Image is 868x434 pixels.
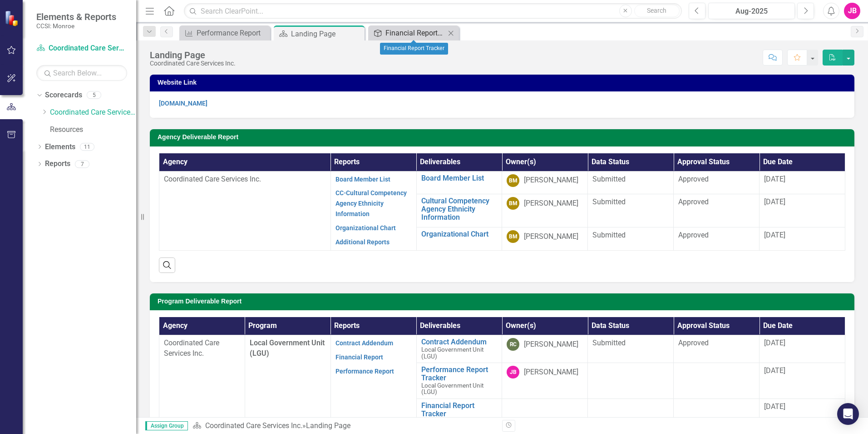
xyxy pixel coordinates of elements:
[50,107,136,118] a: Coordinated Care Services Inc.
[678,175,709,183] span: Approved
[837,403,859,425] div: Open Intercom Messenger
[158,298,850,305] h3: Program Deliverable Report
[764,231,785,239] span: [DATE]
[45,159,70,169] a: Reports
[524,198,578,209] div: [PERSON_NAME]
[416,363,502,399] td: Double-Click to Edit Right Click for Context Menu
[184,3,682,19] input: Search ClearPoint...
[634,5,680,17] button: Search
[588,335,674,363] td: Double-Click to Edit
[674,227,759,250] td: Double-Click to Edit
[507,338,519,351] div: RC
[45,90,82,101] a: Scorecards
[150,60,236,67] div: Coordinated Care Services Inc.
[36,11,116,22] span: Elements & Reports
[764,366,785,375] span: [DATE]
[335,339,393,347] a: Contract Addendum
[205,421,302,430] a: Coordinated Care Services Inc.
[380,43,448,55] div: Financial Report Tracker
[80,143,94,151] div: 11
[524,339,578,350] div: [PERSON_NAME]
[524,367,578,378] div: [PERSON_NAME]
[335,353,383,361] a: Financial Report
[416,171,502,194] td: Double-Click to Edit Right Click for Context Menu
[192,421,495,431] div: »
[421,382,483,396] span: Local Government Unit (LGU)
[385,27,445,39] div: Financial Report Tracker
[164,338,240,359] p: Coordinated Care Services Inc.
[708,3,795,19] button: Aug-2025
[678,231,709,239] span: Approved
[844,3,860,19] button: JB
[592,197,626,206] span: Submitted
[764,175,785,183] span: [DATE]
[5,10,20,26] img: ClearPoint Strategy
[50,125,136,135] a: Resources
[182,27,268,39] a: Performance Report
[592,338,626,347] span: Submitted
[507,174,519,187] div: BM
[416,227,502,250] td: Double-Click to Edit Right Click for Context Menu
[524,175,578,186] div: [PERSON_NAME]
[674,171,759,194] td: Double-Click to Edit
[75,160,89,168] div: 7
[524,232,578,242] div: [PERSON_NAME]
[158,134,850,141] h3: Agency Deliverable Report
[764,402,785,411] span: [DATE]
[421,402,498,418] a: Financial Report Tracker
[164,174,326,185] p: Coordinated Care Services Inc.
[421,338,498,346] a: Contract Addendum
[370,27,445,39] a: Financial Report Tracker
[507,366,519,378] div: JB
[36,43,127,54] a: Coordinated Care Services Inc.
[335,224,396,232] a: Organizational Chart
[674,194,759,227] td: Double-Click to Edit
[291,28,362,40] div: Landing Page
[674,363,759,399] td: Double-Click to Edit
[159,100,207,107] a: [DOMAIN_NAME]
[592,231,626,239] span: Submitted
[674,335,759,363] td: Double-Click to Edit
[335,189,407,217] a: CC-Cultural Competency Agency Ethnicity Information
[335,238,390,246] a: Additional Reports
[421,346,483,360] span: Local Government Unit (LGU)
[416,335,502,363] td: Double-Click to Edit Right Click for Context Menu
[421,366,498,382] a: Performance Report Tracker
[36,65,127,81] input: Search Below...
[507,230,519,243] div: BM
[197,27,268,39] div: Performance Report
[588,363,674,399] td: Double-Click to Edit
[416,194,502,227] td: Double-Click to Edit Right Click for Context Menu
[421,230,498,238] a: Organizational Chart
[306,421,350,430] div: Landing Page
[335,368,394,375] a: Performance Report
[592,175,626,183] span: Submitted
[588,227,674,250] td: Double-Click to Edit
[507,197,519,210] div: BM
[150,50,236,60] div: Landing Page
[421,197,498,221] a: Cultural Competency Agency Ethnicity Information
[647,7,666,14] span: Search
[588,194,674,227] td: Double-Click to Edit
[145,421,188,430] span: Assign Group
[45,142,75,152] a: Elements
[87,91,101,99] div: 5
[588,171,674,194] td: Double-Click to Edit
[36,22,116,30] small: CCSI: Monroe
[158,79,850,86] h3: Website Link
[764,338,785,347] span: [DATE]
[678,338,709,347] span: Approved
[764,197,785,206] span: [DATE]
[335,176,390,183] a: Board Member List
[711,6,792,17] div: Aug-2025
[678,197,709,206] span: Approved
[250,338,325,358] span: Local Government Unit (LGU)
[421,174,498,182] a: Board Member List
